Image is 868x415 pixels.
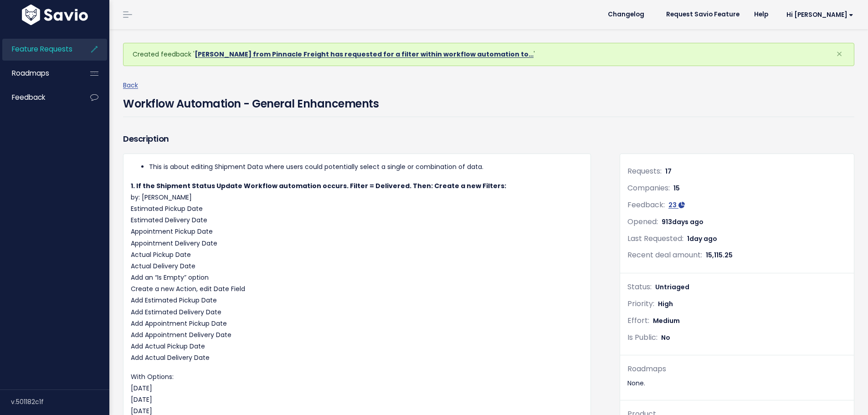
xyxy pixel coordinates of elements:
[627,200,665,210] span: Feedback:
[2,39,76,60] a: Feature Requests
[653,316,680,325] span: Medium
[627,298,654,309] span: Priority:
[195,50,534,59] a: [PERSON_NAME] from Pinnacle Freight has requested for a filter within workflow automation to…
[123,81,138,90] a: Back
[2,63,76,84] a: Roadmaps
[827,43,852,65] button: Close
[627,233,683,244] span: Last Requested:
[12,68,49,78] span: Roadmaps
[12,44,72,54] span: Feature Requests
[627,250,702,260] span: Recent deal amount:
[836,46,842,61] span: ×
[689,234,717,243] span: day ago
[11,390,109,414] div: v.501182c1f
[627,166,662,176] span: Requests:
[627,363,847,376] div: Roadmaps
[661,333,670,342] span: No
[662,217,704,226] span: 913
[627,183,670,193] span: Companies:
[658,299,673,308] span: High
[659,8,747,21] a: Request Savio Feature
[123,133,591,145] h3: Description
[665,167,672,176] span: 17
[2,87,76,108] a: Feedback
[668,200,677,210] span: 23
[12,92,45,102] span: Feedback
[668,200,685,210] a: 23
[776,8,861,22] a: Hi [PERSON_NAME]
[627,216,658,227] span: Opened:
[131,180,583,364] p: by: [PERSON_NAME] Estimated Pickup Date Estimated Delivery Date Appointment Pickup Date Appointme...
[627,378,847,389] div: None.
[123,43,854,66] div: Created feedback ' '
[786,11,853,18] span: Hi [PERSON_NAME]
[673,184,680,193] span: 15
[627,282,652,292] span: Status:
[123,91,379,112] h4: Workflow Automation - General Enhancements
[706,251,733,260] span: 15,115.25
[20,5,90,25] img: logo-white.9d6f32f41409.svg
[747,8,776,21] a: Help
[627,315,649,326] span: Effort:
[687,234,717,243] span: 1
[627,332,657,343] span: Is Public:
[608,11,644,18] span: Changelog
[672,217,704,226] span: days ago
[131,181,506,190] strong: 1. If the Shipment Status Update Workflow automation occurs. Filter = Delivered. Then: Create a n...
[655,282,689,292] span: Untriaged
[149,161,583,173] li: This is about editing Shipment Data where users could potentially select a single or combination ...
